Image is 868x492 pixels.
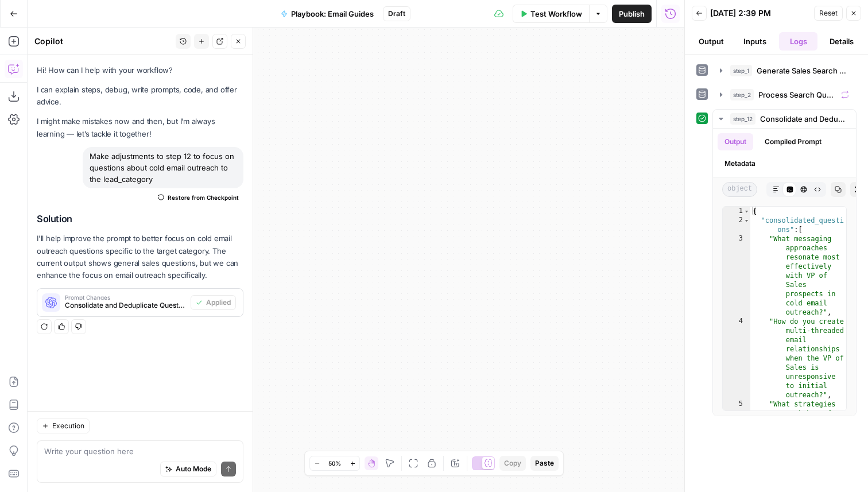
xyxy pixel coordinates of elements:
span: Consolidate and Deduplicate Questions [760,113,849,125]
span: Playbook: Email Guides [291,8,374,20]
p: Hi! How can I help with your workflow? [37,64,243,76]
div: 2 [723,216,750,234]
h2: Solution [37,214,243,224]
span: Test Workflow [530,8,582,20]
button: Applied [191,295,236,310]
p: I might make mistakes now and then, but I’m always learning — let’s tackle it together! [37,115,243,140]
button: Inputs [735,32,774,51]
span: step_2 [730,89,754,100]
p: I'll help improve the prompt to better focus on cold email outreach questions specific to the tar... [37,233,243,281]
span: Execution [52,421,84,431]
div: Copilot [34,36,172,47]
div: 4 [723,317,750,400]
button: Reset [814,6,843,21]
span: Process Search Queries [758,89,836,100]
button: Paste [530,456,559,471]
button: Metadata [718,155,762,172]
span: Consolidate and Deduplicate Questions (step_12) [65,300,186,311]
span: Prompt Changes [65,295,186,300]
p: I can explain steps, debug, write prompts, code, and offer advice. [37,84,243,108]
button: Auto Mode [160,462,216,476]
button: Details [822,32,861,51]
button: Compiled Prompt [758,133,828,150]
span: Toggle code folding, rows 1 through 10 [743,207,750,216]
button: Test Workflow [513,5,589,23]
button: Copy [499,456,526,471]
button: Output [692,32,731,51]
span: Publish [619,8,645,20]
span: Auto Mode [176,464,211,474]
span: step_12 [730,113,755,125]
div: Make adjustments to step 12 to focus on questions about cold email outreach to the lead_category [83,147,243,188]
span: Generate Sales Search Queries [757,65,849,76]
button: Execution [37,419,90,433]
span: Paste [535,458,554,468]
span: Restore from Checkpoint [168,193,239,202]
button: Output [718,133,753,150]
div: 3 [723,234,750,317]
div: 1 [723,207,750,216]
span: Copy [504,458,521,468]
span: 50% [328,459,341,468]
button: Logs [779,32,818,51]
button: Playbook: Email Guides [274,5,381,23]
span: Draft [388,9,405,19]
span: Applied [206,297,231,308]
span: Reset [819,8,838,18]
span: Toggle code folding, rows 2 through 8 [743,216,750,225]
span: step_1 [730,65,752,76]
span: object [722,182,757,197]
div: 5 [723,400,750,473]
button: Publish [612,5,652,23]
button: Restore from Checkpoint [153,191,243,204]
